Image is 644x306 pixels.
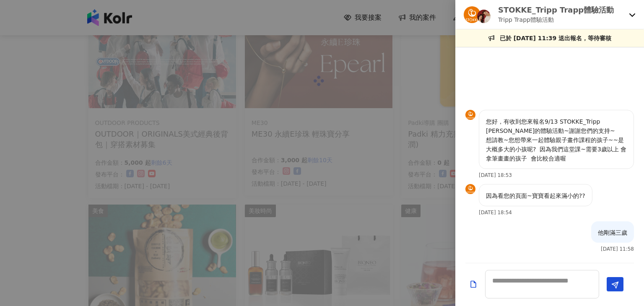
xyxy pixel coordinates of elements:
p: Tripp Trapp體驗活動 [498,15,614,24]
img: KOL Avatar [465,184,475,194]
p: 因為看您的頁面~寶寶看起來滿小的?? [486,191,585,200]
p: 已於 [DATE] 11:39 送出報名，等待審核 [500,34,611,43]
button: Send [607,277,623,291]
p: [DATE] 18:53 [479,172,512,178]
button: Add a file [469,277,478,292]
img: KOL Avatar [465,110,475,120]
p: [DATE] 18:54 [479,210,512,215]
p: STOKKE_Tripp Trapp體驗活動 [498,5,614,15]
img: KOL Avatar [477,10,491,23]
p: 他剛滿三歲 [598,228,627,237]
img: KOL Avatar [464,6,480,23]
p: 您好，有收到您來報名9/13 STOKKE_Tripp [PERSON_NAME]的體驗活動~謝謝您們的支持~ 想請教~您想帶來一起體驗親子畫作課程的孩子~~是大概多大的小孩呢? 因為我們這堂課... [486,117,627,163]
p: [DATE] 11:58 [601,246,634,252]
